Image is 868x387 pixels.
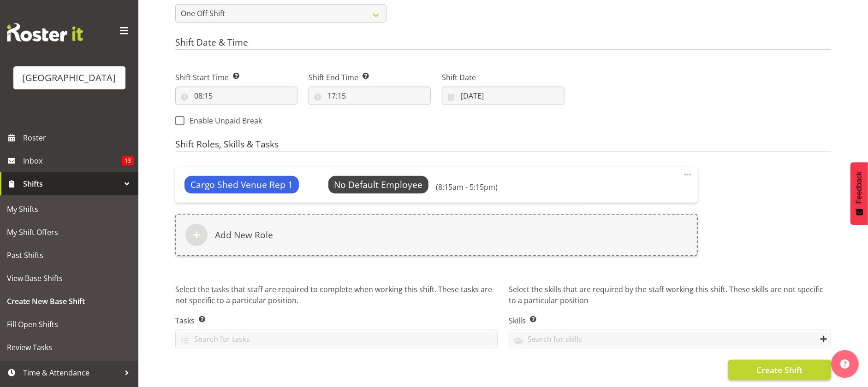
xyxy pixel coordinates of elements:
span: Create New Base Shift [7,294,131,308]
span: 13 [122,156,134,165]
span: Inbox [23,154,122,168]
span: Roster [23,131,134,145]
label: Skills [509,315,831,326]
div: [GEOGRAPHIC_DATA] [23,71,116,85]
button: Create Shift [728,360,831,380]
label: Shift Date [442,72,564,83]
span: Fill Open Shifts [7,317,131,331]
p: Select the tasks that staff are required to complete when working this shift. These tasks are not... [175,284,498,308]
span: Shifts [23,177,120,191]
a: My Shift Offers [2,221,136,244]
input: Search for tasks [176,332,497,346]
a: View Base Shifts [2,267,136,290]
input: Click to select... [442,87,564,105]
span: No Default Employee [334,178,422,191]
h4: Shift Date & Time [175,37,831,50]
a: Create New Base Shift [2,290,136,313]
span: Enable Unpaid Break [184,116,262,125]
a: Fill Open Shifts [2,313,136,336]
span: My Shifts [7,202,131,216]
h6: (8:15am - 5:15pm) [436,182,498,192]
input: Click to select... [309,87,431,105]
input: Click to select... [175,87,297,105]
h6: Add New Role [215,229,273,240]
img: Rosterit website logo [7,23,83,41]
h4: Shift Roles, Skills & Tasks [175,139,831,152]
p: Select the skills that are required by the staff working this shift. These skills are not specifi... [509,284,831,308]
button: Feedback - Show survey [850,162,868,225]
span: Review Tasks [7,340,131,354]
a: My Shifts [2,198,136,221]
label: Tasks [175,315,498,326]
span: My Shift Offers [7,225,131,239]
span: Time & Attendance [23,366,120,380]
span: Cargo Shed Venue Rep 1 [190,178,293,192]
a: Review Tasks [2,336,136,359]
span: Past Shifts [7,248,131,262]
input: Search for skills [509,332,831,346]
img: help-xxl-2.png [840,359,850,369]
span: View Base Shifts [7,271,131,285]
span: Feedback [855,171,863,204]
span: Create Shift [756,364,803,376]
label: Shift End Time [309,72,431,83]
label: Shift Start Time [175,72,297,83]
a: Past Shifts [2,244,136,267]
